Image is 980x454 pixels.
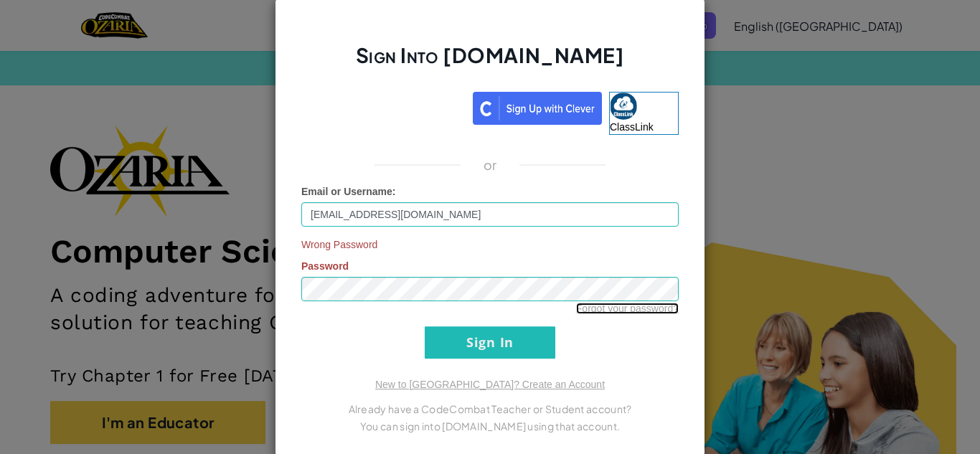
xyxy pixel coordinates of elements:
[301,260,349,272] span: Password
[576,303,679,314] a: Forgot your password?
[294,90,473,122] iframe: Botón de Acceder con Google
[301,417,679,435] p: You can sign into [DOMAIN_NAME] using that account.
[301,184,396,199] label: :
[301,400,679,417] p: Already have a CodeCombat Teacher or Student account?
[301,42,679,83] h2: Sign Into [DOMAIN_NAME]
[473,92,602,125] img: clever_sso_button@2x.png
[301,186,392,197] span: Email or Username
[375,379,605,390] a: New to [GEOGRAPHIC_DATA]? Create an Account
[610,121,654,133] span: ClassLink
[425,326,555,359] input: Sign In
[610,93,637,120] img: classlink-logo-small.png
[301,237,679,252] span: Wrong Password
[484,156,497,174] p: or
